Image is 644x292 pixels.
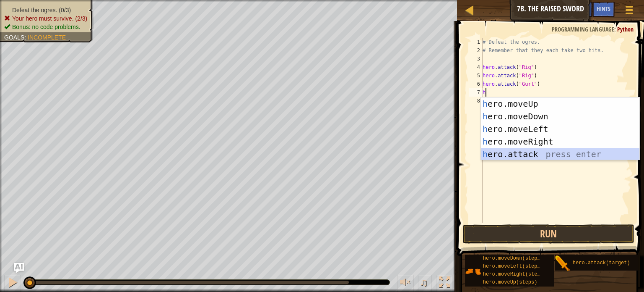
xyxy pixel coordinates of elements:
[483,263,543,269] span: hero.moveLeft(steps)
[469,46,483,55] div: 2
[555,255,571,271] img: portrait.png
[597,5,610,13] span: Hints
[469,88,483,97] div: 7
[483,255,543,261] span: hero.moveDown(steps)
[483,279,538,285] span: hero.moveUp(steps)
[28,34,66,41] span: Incomplete
[12,24,80,30] span: Bonus: no code problems.
[4,34,24,41] span: Goals
[24,34,28,41] span: :
[469,55,483,63] div: 3
[469,38,483,46] div: 1
[469,63,483,71] div: 4
[614,25,617,33] span: :
[12,7,71,13] span: Defeat the ogres. (0/3)
[14,263,24,273] button: Ask AI
[619,2,640,21] button: Show game menu
[397,275,414,292] button: Adjust volume
[483,271,546,277] span: hero.moveRight(steps)
[463,224,634,244] button: Run
[469,71,483,80] div: 5
[574,5,588,13] span: Ask AI
[469,80,483,88] div: 6
[617,25,634,33] span: Python
[4,275,21,292] button: Ctrl + P: Pause
[418,275,432,292] button: ♫
[4,6,87,14] li: Defeat the ogres.
[570,2,592,17] button: Ask AI
[4,23,87,31] li: Bonus: no code problems.
[4,14,87,23] li: Your hero must survive.
[552,25,614,33] span: Programming language
[12,15,87,22] span: Your hero must survive. (2/3)
[465,263,481,279] img: portrait.png
[573,260,630,266] span: hero.attack(target)
[469,97,483,105] div: 8
[420,276,428,289] span: ♫
[436,275,453,292] button: Toggle fullscreen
